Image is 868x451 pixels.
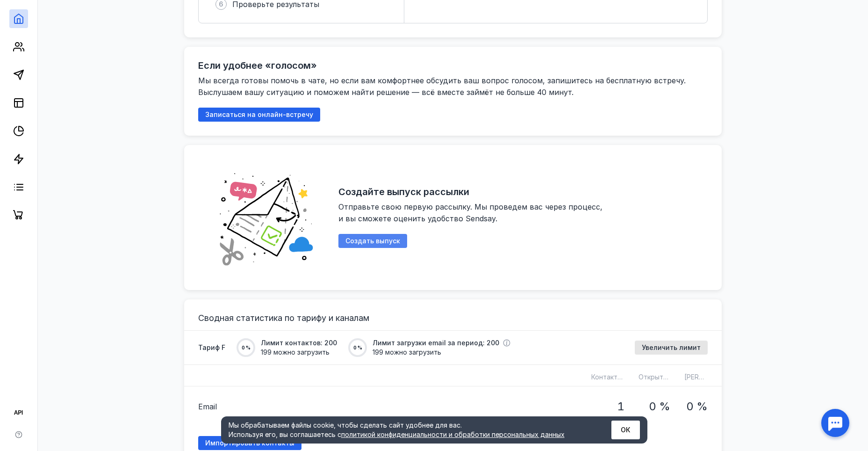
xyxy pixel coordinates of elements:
[229,421,588,439] div: Мы обрабатываем файлы cookie, чтобы сделать сайт удобнее для вас. Используя его, вы соглашаетесь c
[198,110,320,118] a: Записаться на онлайн-встречу
[338,202,605,223] span: Отправьте свою первую рассылку. Мы проведем вас через процесс, и вы сможете оценить удобство Send...
[198,343,225,352] span: Тариф F
[635,341,708,355] button: Увеличить лимит
[649,400,670,413] h1: 0 %
[686,400,708,413] h1: 0 %
[345,237,400,245] span: Создать выпуск
[198,313,708,323] h3: Сводная статистика по тарифу и каналам
[338,234,407,248] button: Создать выпуск
[611,421,640,439] button: ОК
[373,338,499,348] span: Лимит загрузки email за период: 200
[341,430,565,438] a: политикой конфиденциальности и обработки персональных данных
[205,439,294,447] span: Импортировать контакты
[617,400,624,413] h1: 1
[684,373,737,381] span: [PERSON_NAME]
[198,60,317,71] h2: Если удобнее «голосом»
[198,436,301,450] a: Импортировать контакты
[198,76,688,97] span: Мы всегда готовы помочь в чате, но если вам комфортнее обсудить ваш вопрос голосом, запишитесь на...
[198,401,217,412] span: Email
[338,186,469,197] h2: Создайте выпуск рассылки
[591,373,625,381] span: Контактов
[373,348,510,357] span: 199 можно загрузить
[642,344,701,352] span: Увеличить лимит
[198,108,320,122] button: Записаться на онлайн-встречу
[261,338,337,348] span: Лимит контактов: 200
[205,111,313,119] span: Записаться на онлайн-встречу
[261,348,337,357] span: 199 можно загрузить
[638,373,671,381] span: Открытий
[208,159,324,276] img: abd19fe006828e56528c6cd305e49c57.png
